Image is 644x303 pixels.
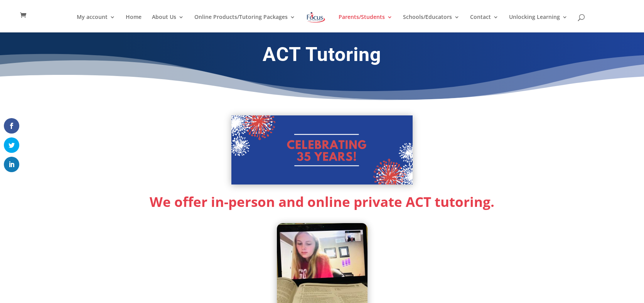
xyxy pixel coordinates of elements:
[339,14,393,32] a: Parents/Students
[150,193,494,211] strong: We offer in-person and online private ACT tutoring.
[509,14,568,32] a: Unlocking Learning
[126,14,142,32] a: Home
[306,10,326,24] img: Focus on Learning
[231,115,413,185] img: Celebrating 35 years
[152,14,184,32] a: About Us
[403,14,460,32] a: Schools/Educators
[77,14,115,32] a: My account
[194,14,295,32] a: Online Products/Tutoring Packages
[114,43,530,70] h1: ACT Tutoring
[470,14,499,32] a: Contact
